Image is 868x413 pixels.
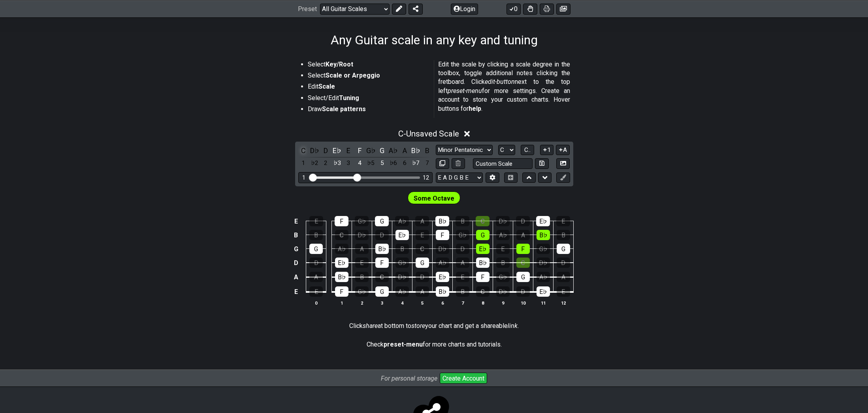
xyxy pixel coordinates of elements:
[355,230,369,240] div: D♭
[309,145,320,156] div: toggle pitch class
[513,299,533,307] th: 10
[516,258,530,268] div: C
[436,172,483,183] select: Tuning
[309,158,320,169] div: toggle scale degree
[516,286,530,297] div: D
[496,244,510,254] div: E
[533,299,553,307] th: 11
[355,258,369,268] div: E
[476,258,490,268] div: B♭
[392,299,412,307] th: 4
[306,299,326,307] th: 0
[355,244,369,254] div: A
[291,242,301,256] td: G
[298,172,433,183] div: Visible fret range
[366,145,376,156] div: toggle pitch class
[536,216,550,226] div: E♭
[556,158,570,169] button: Create Image
[540,3,554,14] button: Print
[377,145,387,156] div: toggle pitch class
[556,145,570,155] button: A
[496,258,510,268] div: B
[291,256,301,270] td: D
[332,145,342,156] div: toggle pitch class
[422,158,432,169] div: toggle scale degree
[395,258,409,268] div: G♭
[496,230,510,240] div: A♭
[375,286,389,297] div: G
[557,230,570,240] div: B
[456,258,469,268] div: A
[366,158,376,169] div: toggle scale degree
[298,145,309,156] div: toggle pitch class
[375,272,389,282] div: C
[395,230,409,240] div: E♭
[326,61,353,68] strong: Key/Root
[355,286,369,297] div: G♭
[343,158,354,169] div: toggle scale degree
[416,244,429,254] div: C
[423,174,429,181] div: 12
[332,158,342,169] div: toggle scale degree
[537,286,550,297] div: E♭
[308,94,429,105] li: Select/Edit
[309,258,323,268] div: D
[416,272,429,282] div: D
[521,145,534,155] button: C..
[411,158,421,169] div: toggle scale degree
[414,193,454,204] span: First enable full edit mode to edit
[309,272,323,282] div: A
[516,216,530,226] div: D
[412,299,432,307] th: 5
[395,216,409,226] div: A♭
[540,145,554,155] button: 1
[399,158,410,169] div: toggle scale degree
[537,272,550,282] div: A♭
[343,145,354,156] div: toggle pitch class
[452,299,473,307] th: 7
[352,299,372,307] th: 2
[367,340,502,349] p: Check for more charts and tutorials.
[298,158,309,169] div: toggle scale degree
[456,244,469,254] div: D
[322,105,366,113] strong: Scale patterns
[416,286,429,297] div: A
[384,341,423,348] strong: preset-menu
[485,78,515,85] em: edit-button
[476,230,490,240] div: G
[436,286,449,297] div: B♭
[372,299,392,307] th: 3
[516,244,530,254] div: F
[476,272,490,282] div: F
[291,270,301,284] td: A
[349,322,519,330] p: Click at bottom to your chart and get a shareable .
[298,5,317,13] span: Preset
[456,272,469,282] div: E
[416,258,429,268] div: G
[537,258,550,268] div: D♭
[399,145,410,156] div: toggle pitch class
[556,3,571,14] button: Create image
[331,299,352,307] th: 1
[516,272,530,282] div: G
[538,172,552,183] button: Move down
[355,216,369,226] div: G♭
[451,3,478,14] button: Login
[308,71,429,82] li: Select
[375,258,389,268] div: F
[411,145,421,156] div: toggle pitch class
[476,216,490,226] div: C
[381,375,437,382] i: For personal storage
[557,244,570,254] div: G
[354,145,365,156] div: toggle pitch class
[309,244,323,254] div: G
[309,286,323,297] div: E
[308,105,429,116] li: Draw
[354,158,365,169] div: toggle scale degree
[432,299,452,307] th: 6
[537,244,550,254] div: G♭
[339,94,359,102] strong: Tuning
[309,216,323,226] div: E
[335,216,348,226] div: F
[308,82,429,93] li: Edit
